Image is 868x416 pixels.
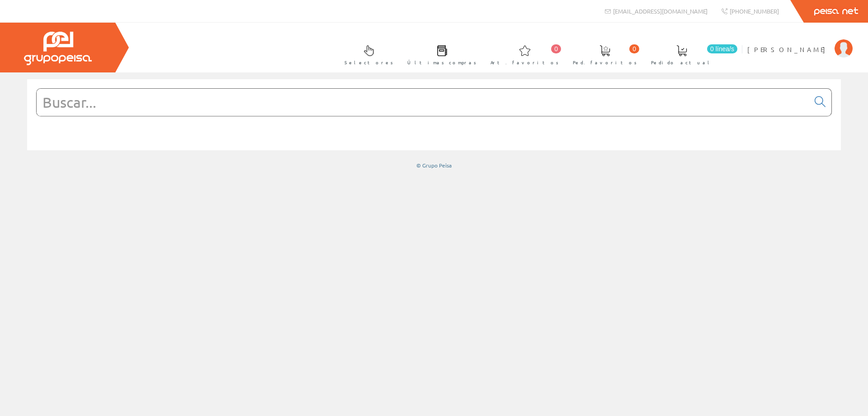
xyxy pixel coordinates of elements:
[344,58,393,67] span: Selectores
[491,58,559,67] span: Art. favoritos
[398,38,481,71] a: Últimas compras
[747,45,830,54] span: [PERSON_NAME]
[613,7,708,15] span: [EMAIL_ADDRESS][DOMAIN_NAME]
[551,44,561,53] span: 0
[747,38,853,46] a: [PERSON_NAME]
[730,7,779,15] span: [PHONE_NUMBER]
[651,58,712,67] span: Pedido actual
[407,58,476,67] span: Últimas compras
[335,38,398,71] a: Selectores
[37,89,809,116] input: Buscar...
[707,44,737,53] span: 0 línea/s
[27,162,841,169] div: © Grupo Peisa
[629,44,639,53] span: 0
[573,58,637,67] span: Ped. favoritos
[24,32,92,65] img: Grupo Peisa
